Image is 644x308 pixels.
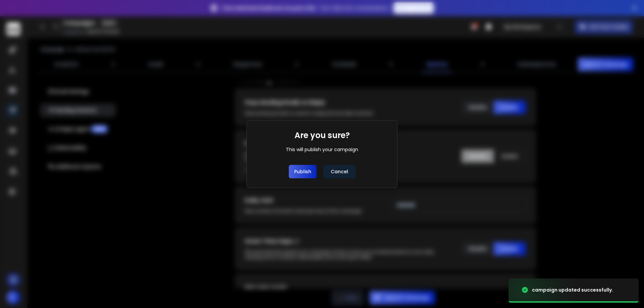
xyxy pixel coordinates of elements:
[289,165,317,178] button: Publish
[294,130,350,141] h1: Are you sure?
[323,165,356,178] button: Cancel
[286,146,358,153] div: This will publish your campaign
[532,287,613,293] div: campaign updated successfully.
